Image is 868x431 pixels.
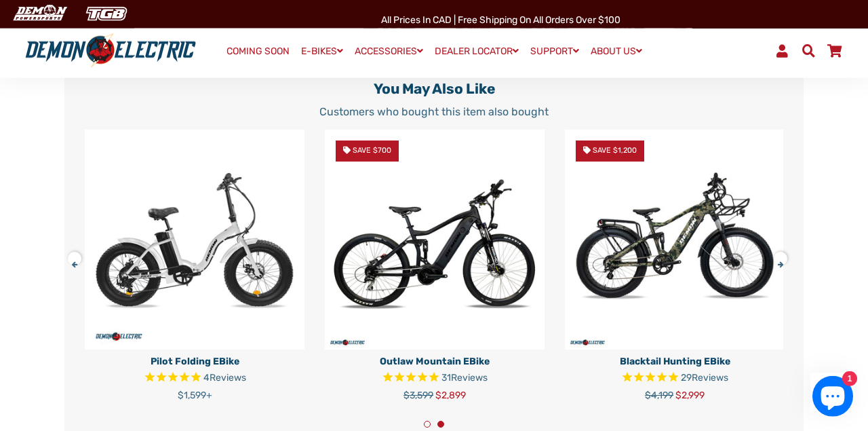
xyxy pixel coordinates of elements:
h2: You may also like [85,80,783,97]
span: Rated 4.7 out of 5 stars 29 reviews [565,371,785,386]
p: Blacktail Hunting eBike [565,354,785,369]
p: Customers who bought this item also bought [85,104,783,120]
span: $2,899 [435,390,466,401]
span: 4 reviews [203,372,246,383]
inbox-online-store-chat: Shopify online store chat [808,376,857,420]
a: ACCESSORIES [350,41,428,61]
span: $4,199 [645,390,673,401]
span: Reviews [692,372,728,383]
span: Reviews [451,372,488,383]
img: Demon Electric logo [20,33,201,69]
a: COMING SOON [222,42,294,61]
a: Pilot Folding eBike Rated 5.0 out of 5 stars 4 reviews $1,599+ [85,350,304,402]
span: $1,599+ [178,390,212,401]
p: Outlaw Mountain eBike [325,354,545,369]
p: Pilot Folding eBike [85,354,304,369]
img: TGB Canada [79,3,134,25]
button: 1 of 2 [424,421,431,428]
button: 2 of 2 [437,421,444,428]
span: All Prices in CAD | Free shipping on all orders over $100 [381,14,620,26]
span: Rated 4.8 out of 5 stars 31 reviews [325,371,545,386]
img: Blacktail Hunting eBike - Demon Electric [565,130,785,350]
a: E-BIKES [296,41,348,61]
img: Pilot Folding eBike - Demon Electric [85,130,304,350]
span: Save $700 [353,146,391,155]
span: Save $1,200 [593,146,637,155]
a: Outlaw Mountain eBike - Demon Electric Save $700 [325,130,545,350]
span: $3,599 [403,390,433,401]
img: Outlaw Mountain eBike - Demon Electric [325,130,545,350]
a: Outlaw Mountain eBike Rated 4.8 out of 5 stars 31 reviews $3,599 $2,899 [325,350,545,402]
span: 29 reviews [681,372,728,383]
a: Blacktail Hunting eBike - Demon Electric Save $1,200 [565,130,785,350]
a: ABOUT US [586,41,647,61]
img: Demon Electric [7,3,72,25]
span: $2,999 [675,390,705,401]
a: DEALER LOCATOR [430,41,524,61]
span: Rated 5.0 out of 5 stars 4 reviews [85,371,304,386]
span: 31 reviews [441,372,488,383]
span: Reviews [210,372,246,383]
a: SUPPORT [526,41,584,61]
a: Blacktail Hunting eBike Rated 4.7 out of 5 stars 29 reviews $4,199 $2,999 [565,350,785,402]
